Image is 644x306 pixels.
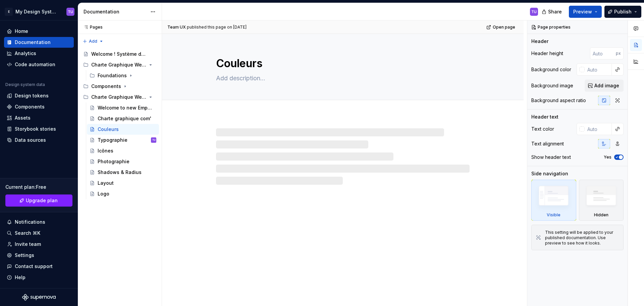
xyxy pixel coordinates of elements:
div: Header text [531,114,558,120]
a: TypographieTU [87,135,159,145]
div: Current plan : Free [5,184,72,190]
a: Code automation [4,59,74,70]
button: Help [4,272,74,283]
a: Settings [4,250,74,261]
a: Couleurs [87,124,159,135]
span: Preview [573,8,592,15]
p: px [616,51,621,56]
div: Data sources [15,137,46,143]
div: Icônes [98,147,113,154]
div: Layout [98,180,114,186]
div: TU [531,9,537,14]
div: Text alignment [531,140,564,147]
textarea: Couleurs [215,55,468,72]
input: Auto [585,123,612,135]
div: Storybook stories [15,126,56,132]
div: Charte Graphique Web 2024 [91,61,147,68]
a: Welcome to new Empruntis 2025 [87,102,159,113]
div: published this page on [DATE] [187,25,247,30]
div: Documentation [84,8,147,15]
input: Auto [585,63,612,76]
button: Contact support [4,261,74,272]
a: Assets [4,113,74,123]
div: Welcome ! Système de conception - Empruntis [91,51,147,57]
div: Charte Graphique Web 2025 [91,94,147,100]
a: Open page [484,23,518,32]
button: Add [80,37,106,46]
div: Foundations [87,70,159,81]
a: Storybook stories [4,124,74,134]
div: Design system data [5,82,45,87]
a: Upgrade plan [5,194,72,207]
input: Auto [590,47,616,59]
div: Settings [15,252,34,259]
a: Charte graphique com' [87,113,159,124]
div: Components [80,81,159,92]
div: Background color [531,66,571,73]
div: Side navigation [531,170,568,177]
div: Shadows & Radius [98,169,142,176]
div: Hidden [594,212,608,218]
a: Photographie [87,156,159,167]
div: Components [15,103,45,110]
button: Preview [569,6,602,18]
div: My Design System [15,8,58,15]
div: Design tokens [15,92,49,99]
button: Publish [604,6,641,18]
div: Typographie [98,137,127,143]
div: Analytics [15,50,36,57]
a: Layout [87,178,159,188]
div: This setting will be applied to your published documentation. Use preview to see how it looks. [545,230,619,246]
div: Charte graphique com' [98,115,151,122]
span: Upgrade plan [26,197,58,204]
svg: Supernova Logo [22,294,56,301]
div: Visible [547,212,560,218]
button: EMy Design SystemTU [1,4,76,19]
button: Share [538,6,566,18]
div: Code automation [15,61,55,68]
a: Components [4,101,74,112]
a: Invite team [4,239,74,250]
a: Shadows & Radius [87,167,159,178]
span: Share [548,8,562,15]
a: Logo [87,188,159,199]
div: Assets [15,115,31,121]
div: Home [15,28,28,35]
a: Design tokens [4,90,74,101]
span: Open page [493,25,515,30]
div: TU [68,9,73,14]
a: Documentation [4,37,74,48]
button: Notifications [4,217,74,227]
a: Analytics [4,48,74,59]
div: E [5,8,13,16]
div: Header [531,38,548,45]
button: Search ⌘K [4,228,74,238]
div: Show header text [531,154,571,161]
div: Documentation [15,39,51,46]
div: Charte Graphique Web 2024 [80,59,159,70]
button: Add image [585,80,624,92]
div: Pages [80,25,103,30]
div: Hidden [579,180,624,221]
div: TU [152,137,155,143]
span: Team UX [167,25,186,30]
label: Yes [604,155,611,160]
div: Visible [531,180,576,221]
a: Icônes [87,145,159,156]
div: Invite team [15,241,41,248]
a: Data sources [4,135,74,145]
div: Couleurs [98,126,119,133]
div: Background image [531,82,573,89]
div: Foundations [98,72,127,79]
div: Notifications [15,219,45,225]
div: Welcome to new Empruntis 2025 [98,104,153,111]
div: Contact support [15,263,53,270]
div: Background aspect ratio [531,97,586,104]
a: Welcome ! Système de conception - Empruntis [80,49,159,59]
span: Add image [594,82,619,89]
div: Search ⌘K [15,230,40,236]
span: Publish [614,8,632,15]
div: Photographie [98,158,129,165]
span: Add [89,39,97,44]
